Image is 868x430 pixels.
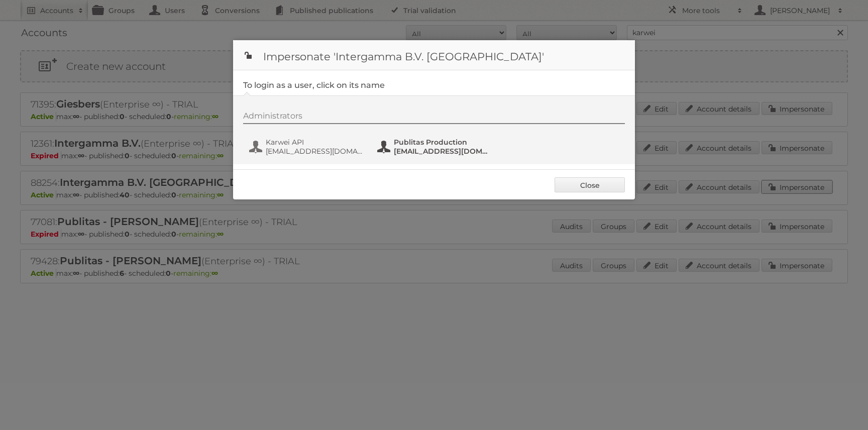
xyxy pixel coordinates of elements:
span: [EMAIL_ADDRESS][DOMAIN_NAME] [394,147,491,156]
div: Administrators [243,111,625,124]
span: [EMAIL_ADDRESS][DOMAIN_NAME] [266,147,363,156]
span: Karwei API [266,138,363,147]
button: Karwei API [EMAIL_ADDRESS][DOMAIN_NAME] [248,137,366,157]
a: Close [555,177,625,192]
button: Publitas Production [EMAIL_ADDRESS][DOMAIN_NAME] [376,137,494,157]
h1: Impersonate 'Intergamma B.V. [GEOGRAPHIC_DATA]' [233,40,635,70]
legend: To login as a user, click on its name [243,80,385,90]
span: Publitas Production [394,138,491,147]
